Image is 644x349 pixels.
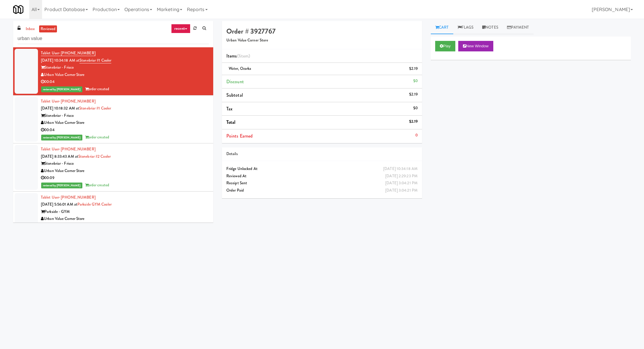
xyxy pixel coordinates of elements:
[383,165,418,173] div: [DATE] 10:34:18 AM
[39,25,57,33] a: reviewed
[41,119,209,126] div: Urban Value Corner Store
[415,132,418,139] div: 0
[226,38,418,43] h5: Urban Value Corner Store
[385,173,418,180] div: [DATE] 2:29:23 PM
[13,143,213,192] li: Tablet User· [PHONE_NUMBER][DATE] 8:33:43 AM atStonebriar #2 CoolerStonebriar - FriscoUrban Value...
[41,183,82,188] span: reviewed by [PERSON_NAME]
[226,105,232,112] span: Tax
[41,112,209,119] div: Stonebriar - Frisco
[41,215,209,223] div: Urban Value Corner Store
[431,21,453,34] a: Cart
[226,27,418,35] h4: Order # 3927767
[226,180,418,187] div: Receipt Sent
[77,202,112,207] a: Parkside GYM Cooler
[24,25,36,33] a: inbox
[78,154,111,159] a: Stonebriar #2 Cooler
[409,65,418,72] div: $2.19
[41,174,209,182] div: 00:09
[41,105,79,111] span: [DATE] 10:18:32 AM at
[413,105,418,112] div: $0
[41,126,209,134] div: 00:04
[13,96,213,144] li: Tablet User· [PHONE_NUMBER][DATE] 10:18:32 AM atStonebriar #1 CoolerStonebriar - FriscoUrban Valu...
[458,41,493,51] button: New Window
[59,195,96,200] span: · [PHONE_NUMBER]
[41,78,209,86] div: 00:04
[85,182,109,188] span: order created
[41,195,96,200] a: Tablet User· [PHONE_NUMBER]
[453,21,478,34] a: Flags
[409,91,418,98] div: $2.19
[41,154,78,159] span: [DATE] 8:33:43 AM at
[226,78,244,85] span: Discount
[171,24,190,33] a: recent
[41,167,209,175] div: Urban Value Corner Store
[85,134,109,140] span: order created
[41,71,209,79] div: Urban Value Corner Store
[59,50,96,56] span: · [PHONE_NUMBER]
[226,150,418,158] div: Details
[13,4,23,15] img: Micromart
[41,146,96,152] a: Tablet User· [PHONE_NUMBER]
[226,119,236,126] span: Total
[240,53,249,59] ng-pluralize: item
[226,133,253,139] span: Points Earned
[435,41,455,51] button: Play
[409,118,418,125] div: $2.19
[41,135,82,140] span: reviewed by [PERSON_NAME]
[226,53,250,59] span: Items
[41,160,209,167] div: Stonebriar - Frisco
[13,47,213,96] li: Tablet User· [PHONE_NUMBER][DATE] 10:34:18 AM atStonebriar #1 CoolerStonebriar - FriscoUrban Valu...
[85,86,109,92] span: order created
[41,58,79,63] span: [DATE] 10:34:18 AM at
[59,146,96,152] span: · [PHONE_NUMBER]
[226,92,243,98] span: Subtotal
[385,180,418,187] div: [DATE] 3:04:21 PM
[18,33,209,44] input: Search vision orders
[226,165,418,173] div: Fridge Unlocked At
[41,202,77,207] span: [DATE] 5:56:01 AM at
[413,77,418,85] div: $0
[79,58,111,63] a: Stonebriar #1 Cooler
[41,50,96,56] a: Tablet User· [PHONE_NUMBER]
[478,21,503,34] a: Notes
[237,53,250,59] span: (1 )
[41,98,96,104] a: Tablet User· [PHONE_NUMBER]
[13,192,213,240] li: Tablet User· [PHONE_NUMBER][DATE] 5:56:01 AM atParkside GYM CoolerParkside - GYMUrban Value Corne...
[41,208,209,216] div: Parkside - GYM
[59,98,96,104] span: · [PHONE_NUMBER]
[503,21,534,34] a: Payment
[226,173,418,180] div: Reviewed At
[229,66,251,71] span: Water, Ozarka
[41,86,82,92] span: reviewed by [PERSON_NAME]
[79,105,111,111] a: Stonebriar #1 Cooler
[226,187,418,194] div: Order Paid
[385,187,418,194] div: [DATE] 3:04:21 PM
[41,64,209,71] div: Stonebriar - Frisco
